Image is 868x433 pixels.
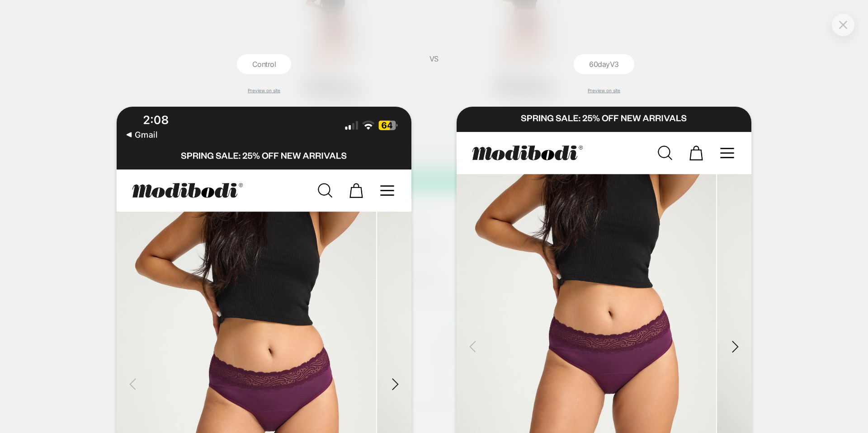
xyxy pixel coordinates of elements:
img: close [839,21,847,28]
div: 60dayV3 [574,54,634,74]
a: Preview on site [588,88,620,93]
div: VS [423,54,445,433]
div: Control [237,54,291,74]
a: Preview on site [248,88,280,93]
